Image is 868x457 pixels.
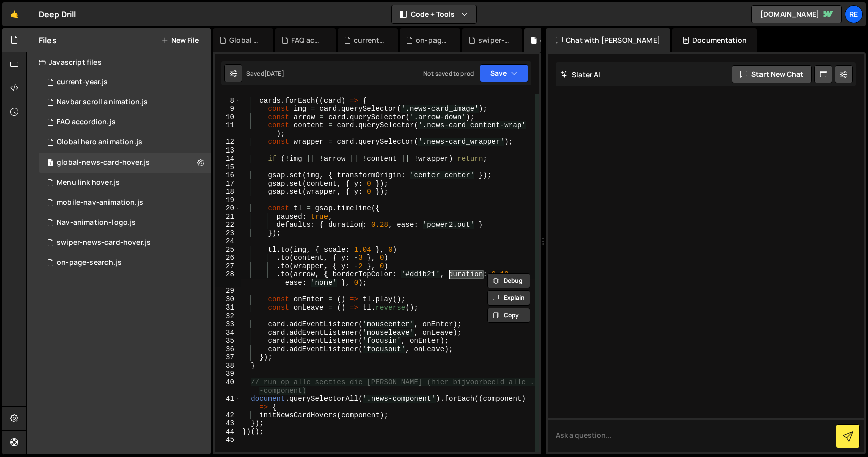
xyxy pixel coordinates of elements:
div: 17275/47881.js [39,213,211,233]
div: 22 [215,221,241,229]
div: 43 [215,419,241,428]
div: 25 [215,246,241,254]
div: 28 [215,270,241,287]
a: [DOMAIN_NAME] [751,5,842,23]
div: 44 [215,428,241,436]
button: Debug [487,273,530,288]
button: Code + Tools [392,5,476,23]
div: 29 [215,287,241,295]
div: 30 [215,295,241,304]
div: 9 [215,105,241,113]
div: Deep Drill [39,8,76,20]
div: global-news-card-hover.js [540,35,573,45]
div: 19 [215,196,241,205]
h2: Files [39,35,57,46]
div: 17 [215,180,241,188]
button: New File [161,36,199,44]
span: 1 [47,160,53,168]
button: Save [480,64,528,82]
div: 35 [215,337,241,345]
div: 17275/47885.js [39,153,211,173]
div: Nav-animation-logo.js [57,218,136,227]
div: 24 [215,237,241,246]
div: swiper-news-card-hover.js [478,35,510,45]
div: 40 [215,378,241,395]
div: 21 [215,213,241,221]
div: Global hero animation.js [229,35,261,45]
div: 18 [215,188,241,196]
div: 11 [215,121,241,138]
div: 15 [215,163,241,172]
div: Chat with [PERSON_NAME] [546,28,670,52]
div: 10 [215,113,241,122]
button: Start new chat [732,65,812,83]
div: 26 [215,254,241,262]
div: 32 [215,312,241,321]
a: Re [845,5,863,23]
div: 41 [215,395,241,411]
div: 17275/47875.js [39,72,211,92]
div: 36 [215,345,241,354]
button: Explain [487,290,530,306]
h2: Slater AI [561,70,601,79]
div: current-year.js [57,78,108,87]
div: [DATE] [264,69,284,78]
div: 14 [215,155,241,163]
div: Navbar scroll animation.js [57,98,148,107]
div: on-page-search.js [416,35,448,45]
div: 8 [215,97,241,105]
div: 17275/47883.js [39,193,211,213]
div: 42 [215,411,241,420]
div: 17275/47884.js [39,233,211,253]
div: Saved [246,69,284,78]
div: 13 [215,146,241,155]
div: Javascript files [27,52,211,72]
div: Not saved to prod [423,69,474,78]
div: 33 [215,320,241,329]
div: 39 [215,370,241,378]
div: 17275/47896.js [39,173,211,193]
div: FAQ accordion.js [57,118,116,127]
div: 37 [215,353,241,362]
div: 34 [215,329,241,337]
div: Documentation [672,28,757,52]
div: 27 [215,262,241,271]
div: 38 [215,362,241,370]
div: mobile-nav-animation.js [57,198,143,207]
div: current-year.js [354,35,386,45]
div: 12 [215,138,241,146]
div: 16 [215,171,241,180]
button: Copy [487,308,530,323]
div: Global hero animation.js [57,138,142,147]
div: Menu link hover.js [57,178,120,187]
div: 17275/47877.js [39,112,211,132]
div: 17275/47880.js [39,253,211,273]
div: 23 [215,229,241,238]
div: 17275/47886.js [39,132,211,153]
div: 20 [215,204,241,213]
div: 45 [215,436,241,444]
div: swiper-news-card-hover.js [57,238,151,247]
div: FAQ accordion.js [291,35,323,45]
div: global-news-card-hover.js [57,158,150,167]
div: on-page-search.js [57,258,122,267]
div: 31 [215,303,241,312]
a: 🤙 [2,2,27,26]
div: 17275/47957.js [39,92,211,112]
